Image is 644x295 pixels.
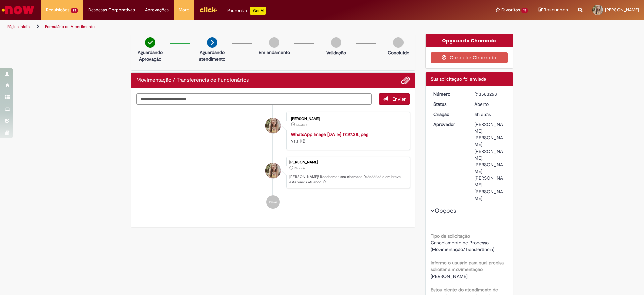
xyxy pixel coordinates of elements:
[501,7,520,13] span: Favoritos
[196,49,228,62] p: Aguardando atendimento
[227,7,266,15] div: Padroniza
[199,5,217,15] img: click_logo_yellow_360x200.png
[291,131,368,137] a: WhatsApp Image [DATE] 17.27.38.jpeg
[474,111,491,117] time: 30/09/2025 17:29:33
[426,34,513,47] div: Opções do Chamado
[393,37,404,48] img: img-circle-grey.png
[269,37,279,48] img: img-circle-grey.png
[291,131,403,144] div: 91.1 KB
[431,260,504,272] b: informe o usuário para qual precisa solicitar a movimentação
[379,93,410,105] button: Enviar
[431,233,470,239] b: Tipo de solicitação
[392,96,406,102] span: Enviar
[401,76,410,85] button: Adicionar anexos
[45,24,95,29] a: Formulário de Atendimento
[291,117,403,121] div: [PERSON_NAME]
[46,7,69,13] span: Requisições
[7,24,31,29] a: Página inicial
[431,52,508,63] button: Cancelar Chamado
[134,49,166,62] p: Aguardando Aprovação
[265,118,281,133] div: Michelle Barroso Da Silva
[88,7,135,13] span: Despesas Corporativas
[331,37,341,48] img: img-circle-grey.png
[474,121,505,202] div: [PERSON_NAME], [PERSON_NAME], [PERSON_NAME], [PERSON_NAME] [PERSON_NAME], [PERSON_NAME]
[136,77,249,83] h2: Movimentação / Transferência de Funcionários Histórico de tíquete
[605,7,639,13] span: [PERSON_NAME]
[265,163,281,178] div: Michelle Barroso Da Silva
[145,7,169,13] span: Aprovações
[136,105,410,216] ul: Histórico de tíquete
[428,101,470,108] dt: Status
[326,49,346,56] p: Validação
[1,3,35,17] img: ServiceNow
[521,8,528,13] span: 15
[474,101,505,108] div: Aberto
[296,123,307,127] time: 30/09/2025 17:29:30
[145,37,155,48] img: check-circle-green.png
[71,8,78,13] span: 23
[431,76,486,82] span: Sua solicitação foi enviada
[136,157,410,189] li: Michelle Barroso Da Silva
[136,93,372,105] textarea: Digite sua mensagem aqui...
[431,240,494,252] span: Cancelamento de Processo (Movimentação/Transferência)
[538,7,568,13] a: Rascunhos
[474,91,505,97] div: R13583268
[431,273,468,279] span: [PERSON_NAME]
[259,49,290,56] p: Em andamento
[294,166,305,170] time: 30/09/2025 17:29:33
[474,111,491,117] span: 5h atrás
[388,49,409,56] p: Concluído
[179,7,189,13] span: More
[250,7,266,15] p: +GenAi
[207,37,217,48] img: arrow-next.png
[544,7,568,13] span: Rascunhos
[428,111,470,118] dt: Criação
[289,160,406,164] div: [PERSON_NAME]
[474,111,505,118] div: 30/09/2025 17:29:33
[428,121,470,128] dt: Aprovador
[5,20,424,33] ul: Trilhas de página
[294,166,305,170] span: 5h atrás
[289,174,406,185] p: [PERSON_NAME]! Recebemos seu chamado R13583268 e em breve estaremos atuando.
[296,123,307,127] span: 5h atrás
[428,91,470,97] dt: Número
